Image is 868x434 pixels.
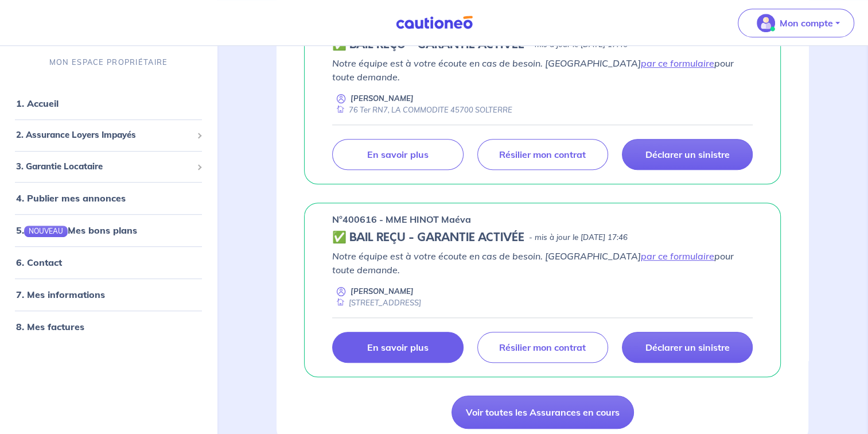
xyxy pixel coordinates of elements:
h5: ✅ BAIL REÇU - GARANTIE ACTIVÉE [332,231,524,245]
h5: ✅ BAIL REÇU - GARANTIE ACTIVÉE [332,38,524,52]
div: state: CONTRACT-VALIDATED, Context: ,MAYBE-CERTIFICATE,,LESSOR-DOCUMENTS,IS-ODEALIM [332,231,753,245]
p: Mon compte [780,16,833,30]
a: par ce formulaire [641,57,714,69]
a: Déclarer un sinistre [622,332,753,363]
p: [PERSON_NAME] [351,286,414,297]
p: En savoir plus [367,149,428,160]
a: Résilier mon contrat [477,139,608,170]
p: Déclarer un sinistre [645,342,729,353]
div: 4. Publier mes annonces [5,187,212,210]
a: 6. Contact [16,257,62,269]
span: 2. Assurance Loyers Impayés [16,129,192,142]
a: 8. Mes factures [16,321,84,333]
a: Résilier mon contrat [477,332,608,363]
div: 5.NOUVEAUMes bons plans [5,219,212,242]
p: En savoir plus [367,342,428,353]
div: 2. Assurance Loyers Impayés [5,125,212,147]
p: Notre équipe est à votre écoute en cas de besoin. [GEOGRAPHIC_DATA] pour toute demande. [332,249,753,277]
p: Résilier mon contrat [499,149,586,160]
p: [PERSON_NAME] [351,93,414,104]
button: illu_account_valid_menu.svgMon compte [738,9,854,37]
div: 8. Mes factures [5,316,212,339]
p: Notre équipe est à votre écoute en cas de besoin. [GEOGRAPHIC_DATA] pour toute demande. [332,56,753,84]
p: Résilier mon contrat [499,342,586,353]
div: 6. Contact [5,251,212,274]
img: illu_account_valid_menu.svg [757,14,775,32]
p: MON ESPACE PROPRIÉTAIRE [49,57,168,68]
a: 7. Mes informations [16,289,105,301]
span: 3. Garantie Locataire [16,160,192,173]
div: [STREET_ADDRESS] [332,297,421,308]
img: Cautioneo [391,15,477,30]
a: En savoir plus [332,332,463,363]
p: n°400616 - MME HINOT Maéva [332,212,471,226]
div: 7. Mes informations [5,284,212,307]
a: 4. Publier mes annonces [16,193,126,204]
div: state: CONTRACT-VALIDATED, Context: ,MAYBE-CERTIFICATE,,LESSOR-DOCUMENTS,IS-ODEALIM [332,38,753,52]
div: 1. Accueil [5,92,212,115]
p: Déclarer un sinistre [645,149,729,160]
a: 5.NOUVEAUMes bons plans [16,225,137,237]
div: 3. Garantie Locataire [5,156,212,178]
a: par ce formulaire [641,250,714,262]
a: Voir toutes les Assurances en cours [451,396,634,429]
p: - mis à jour le [DATE] 17:46 [529,232,628,243]
a: Déclarer un sinistre [622,139,753,170]
a: En savoir plus [332,139,463,170]
a: 1. Accueil [16,98,59,110]
div: 76 Ter RN7, LA COMMODITE 45700 SOLTERRE [332,104,512,115]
